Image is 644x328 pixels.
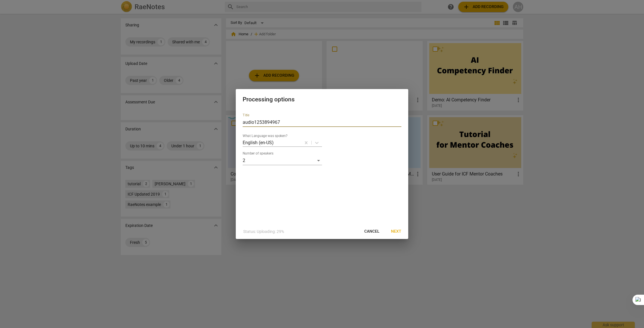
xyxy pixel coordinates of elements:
[243,114,249,117] label: Title
[243,156,322,165] div: 2
[243,152,273,155] label: Number of speakers
[243,139,274,146] p: English (en-US)
[243,229,284,235] p: Status: Uploading: 29%
[243,96,401,103] h2: Processing options
[386,226,406,237] button: Next
[391,229,401,234] span: Next
[360,226,384,237] button: Cancel
[364,229,379,234] span: Cancel
[243,134,287,138] label: What Language was spoken?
